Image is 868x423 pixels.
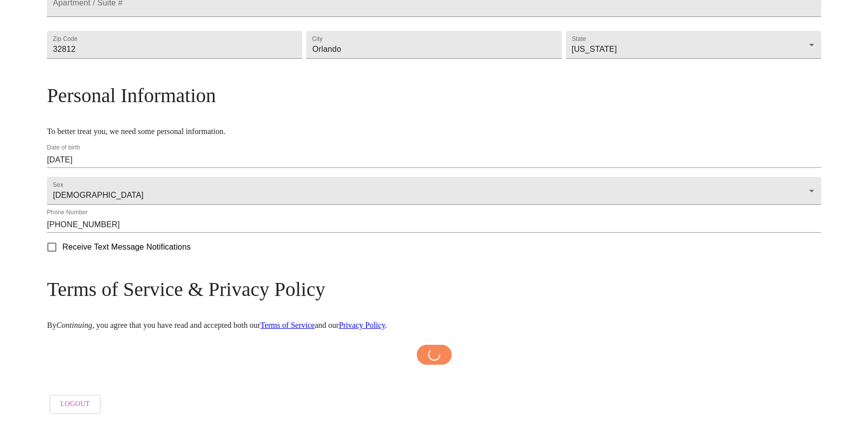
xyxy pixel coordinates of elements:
[339,321,385,329] a: Privacy Policy
[47,321,821,330] p: By , you agree that you have read and accepted both our and our .
[47,278,821,301] h3: Terms of Service & Privacy Policy
[47,177,821,205] div: [DEMOGRAPHIC_DATA]
[260,321,315,329] a: Terms of Service
[62,241,190,253] span: Receive Text Message Notifications
[60,398,90,411] span: Logout
[49,395,101,414] button: Logout
[47,84,821,107] h3: Personal Information
[47,127,821,136] p: To better treat you, we need some personal information.
[566,31,821,59] div: [US_STATE]
[47,210,88,216] label: Phone Number
[47,145,80,151] label: Date of birth
[56,321,92,329] em: Continuing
